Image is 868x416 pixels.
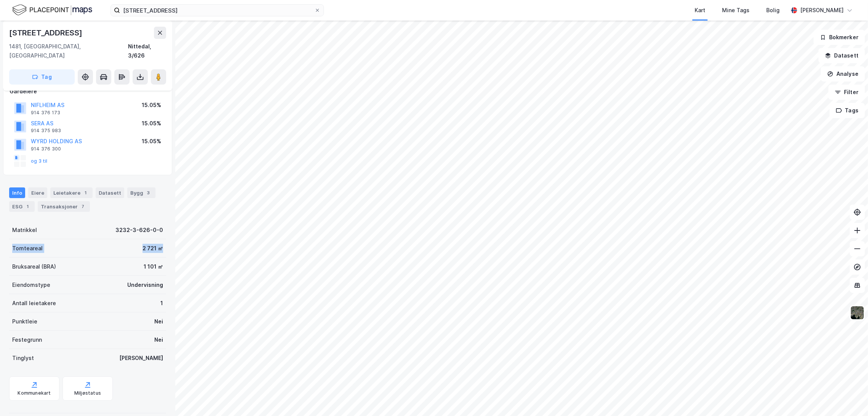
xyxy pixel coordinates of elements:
div: 3 [145,189,152,197]
div: Datasett [96,187,124,198]
div: 15.05% [142,137,161,146]
div: Bruksareal (BRA) [12,262,56,271]
div: 1 [82,189,90,197]
div: Nei [154,317,163,326]
div: Nittedal, 3/626 [128,42,166,60]
div: Tomteareal [12,244,43,253]
button: Datasett [818,48,865,63]
div: 914 376 300 [31,146,61,152]
div: Kontrollprogram for chat [830,379,868,416]
div: Kommunekart [18,390,51,396]
div: 1 [24,203,32,210]
div: Transaksjoner [38,201,90,212]
button: Tag [9,69,75,85]
div: 1 101 ㎡ [144,262,163,271]
div: 914 376 173 [31,110,60,116]
div: Eiere [28,187,47,198]
div: Info [9,187,25,198]
div: Tinglyst [12,354,34,363]
div: Eiendomstype [12,280,50,290]
div: Festegrunn [12,335,42,344]
div: Mine Tags [722,6,749,15]
div: 7 [79,203,87,210]
iframe: Chat Widget [830,379,868,416]
div: 2 721 ㎡ [143,244,163,253]
div: 1481, [GEOGRAPHIC_DATA], [GEOGRAPHIC_DATA] [9,42,128,60]
button: Filter [828,85,865,100]
div: Nei [154,335,163,344]
div: Bygg [127,187,155,198]
input: Søk på adresse, matrikkel, gårdeiere, leietakere eller personer [120,5,314,16]
img: 9k= [850,306,865,320]
div: ESG [9,201,35,212]
div: 914 375 983 [31,128,61,134]
div: Undervisning [127,280,163,290]
button: Bokmerker [814,30,865,45]
div: Punktleie [12,317,37,326]
div: Miljøstatus [74,390,101,396]
div: Bolig [766,6,780,15]
button: Analyse [821,66,865,82]
button: Tags [830,103,865,118]
div: Gårdeiere [10,87,166,96]
div: 1 [160,299,163,308]
img: logo.f888ab2527a4732fd821a326f86c7f29.svg [12,3,92,17]
div: Antall leietakere [12,299,56,308]
div: 15.05% [142,119,161,128]
div: Leietakere [50,187,93,198]
div: [PERSON_NAME] [119,354,163,363]
div: Matrikkel [12,226,37,235]
div: 3232-3-626-0-0 [115,226,163,235]
div: [STREET_ADDRESS] [9,27,84,39]
div: 15.05% [142,101,161,110]
div: Kart [695,6,705,15]
div: [PERSON_NAME] [800,6,844,15]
